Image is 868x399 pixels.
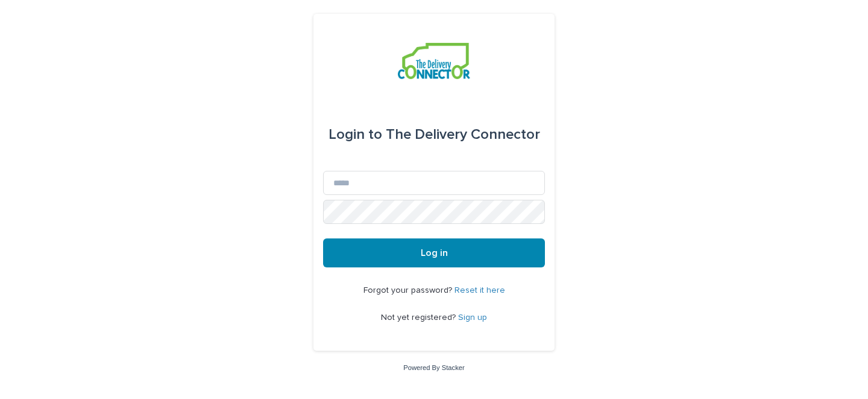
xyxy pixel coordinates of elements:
span: Not yet registered? [381,313,458,322]
button: Log in [323,238,545,267]
span: Forgot your password? [363,286,454,295]
a: Sign up [458,313,487,322]
img: aCWQmA6OSGG0Kwt8cj3c [398,43,470,79]
a: Powered By Stacker [403,364,464,371]
div: The Delivery Connector [329,118,540,152]
span: Log in [421,248,448,258]
span: Login to [329,127,382,142]
a: Reset it here [454,286,505,295]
